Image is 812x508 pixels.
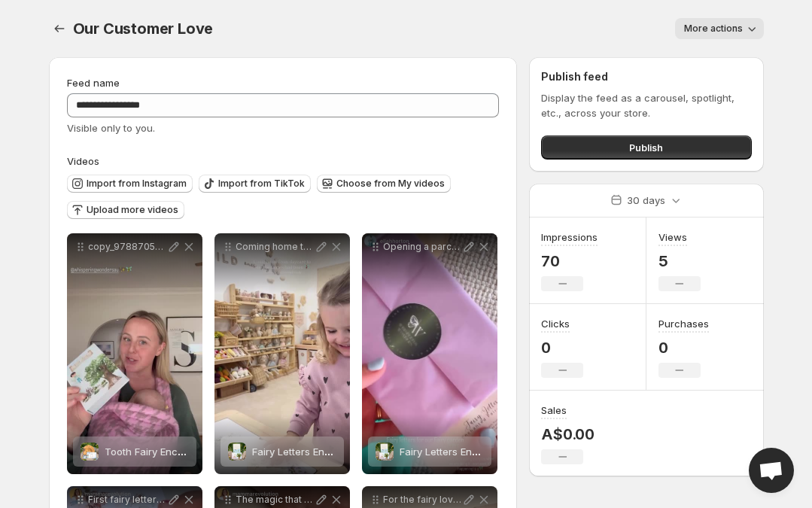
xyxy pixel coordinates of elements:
span: Publish [629,140,663,155]
div: Opening a parcel of magic and wonder!Fairy Letters Enchanted Mail SetFairy Letters Enchanted Mail... [362,233,497,474]
p: 5 [658,252,701,270]
p: Opening a parcel of magic and wonder! [383,241,461,253]
span: Tooth Fairy Enchanted Card Set in Blue [105,446,290,458]
p: Display the feed as a carousel, spotlight, etc., across your store. [541,90,751,120]
img: Fairy Letters Enchanted Mail Set [228,443,246,461]
p: 30 days [627,193,665,208]
span: Visible only to you. [67,122,155,134]
span: Fairy Letters Enchanted Mail Set [252,446,403,458]
p: 0 [658,339,709,357]
span: Choose from My videos [336,178,445,190]
button: Publish [541,135,751,160]
span: Upload more videos [87,204,178,216]
span: Videos [67,155,99,167]
h3: Purchases [658,316,709,331]
span: Import from Instagram [87,178,187,190]
p: Coming home to a surprise that has been left by the fairies [236,241,314,253]
p: copy_97887056-4849-4992-B9E2-0D7CC5716B60 2 [88,241,166,253]
h3: Sales [541,403,567,418]
div: copy_97887056-4849-4992-B9E2-0D7CC5716B60 2Tooth Fairy Enchanted Card Set in BlueTooth Fairy Ench... [67,233,202,474]
span: More actions [684,23,743,35]
h3: Views [658,230,687,245]
button: More actions [675,18,764,39]
button: Settings [49,18,70,39]
span: Fairy Letters Enchanted Mail Set [400,446,551,458]
div: Coming home to a surprise that has been left by the fairiesFairy Letters Enchanted Mail SetFairy ... [214,233,350,474]
button: Import from Instagram [67,175,193,193]
div: Open chat [749,448,794,493]
img: Tooth Fairy Enchanted Card Set in Blue [81,443,99,461]
span: Our Customer Love [73,20,214,38]
h2: Publish feed [541,69,751,84]
p: 0 [541,339,583,357]
button: Import from TikTok [199,175,311,193]
img: Fairy Letters Enchanted Mail Set [376,443,394,461]
span: Feed name [67,77,120,89]
p: 70 [541,252,598,270]
p: For the fairy lovers! [383,494,461,506]
h3: Impressions [541,230,598,245]
p: A$0.00 [541,425,595,443]
h3: Clicks [541,316,570,331]
button: Choose from My videos [317,175,451,193]
p: First fairy letter being discovered! [88,494,166,506]
button: Upload more videos [67,201,184,219]
p: The magic that continues after finding their fairy letter [236,494,314,506]
span: Import from TikTok [218,178,305,190]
